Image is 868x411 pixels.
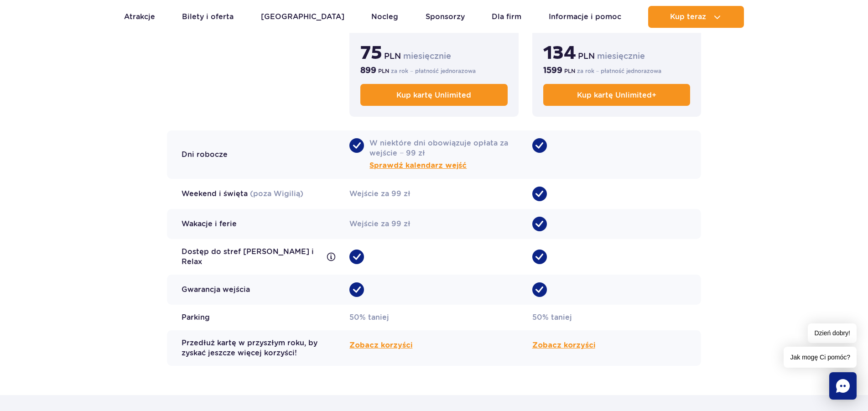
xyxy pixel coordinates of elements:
[532,187,547,201] span: •
[384,51,401,62] span: PLN
[167,209,336,239] div: Wakacje i ferie
[349,179,518,209] div: Wejście za 99 zł
[167,305,336,330] div: Parking
[371,6,398,28] a: Nocleg
[349,209,518,239] div: Wejście za 99 zł
[532,305,701,330] div: 50% taniej
[784,347,857,368] span: Jak mogę Ci pomóc?
[426,6,465,28] a: Sponsorzy
[532,340,595,351] button: Zobacz korzyści
[167,130,336,179] div: Dni robocze
[532,250,547,264] span: •
[360,42,382,65] b: 75
[349,340,412,351] button: Zobacz korzyści
[349,282,364,297] span: •
[532,217,547,231] span: •
[369,160,467,171] button: Sprawdź kalendarz wejść
[577,91,656,99] span: Kup kartę Unlimited+
[167,275,336,305] div: Gwarancja wejścia
[549,6,621,28] a: Informacje i pomoc
[360,84,507,106] a: Kup kartę Unlimited
[261,6,344,28] a: [GEOGRAPHIC_DATA]
[378,67,389,75] span: PLN
[543,65,562,76] b: 1599
[124,6,155,28] a: Atrakcje
[829,372,857,400] div: Chat
[396,91,471,99] span: Kup kartę Unlimited
[349,305,518,330] div: 50% taniej
[360,65,507,76] p: za rok − płatność jednorazowa
[543,42,690,65] p: miesięcznie
[349,138,364,153] span: •
[360,65,376,76] b: 899
[182,189,303,199] div: Weekend i święta
[369,138,518,171] span: W niektóre dni obowiązuje opłata za wejście − 99 zł
[360,42,507,65] p: miesięcznie
[167,239,336,275] div: Dostęp do stref [PERSON_NAME] i Relax
[670,13,706,21] span: Kup teraz
[543,42,576,65] b: 134
[167,330,336,366] div: Przedłuż kartę w przyszłym roku, by zyskać jeszcze więcej korzyści!
[564,67,575,75] span: PLN
[543,65,690,76] p: za rok − płatność jednorazowa
[578,51,595,62] span: PLN
[492,6,521,28] a: Dla firm
[532,282,547,297] span: •
[808,323,857,343] span: Dzień dobry!
[349,250,364,264] span: •
[250,189,303,198] span: (poza Wigilią)
[532,138,547,153] span: •
[182,6,234,28] a: Bilety i oferta
[543,84,690,106] a: Kup kartę Unlimited+
[648,6,744,28] button: Kup teraz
